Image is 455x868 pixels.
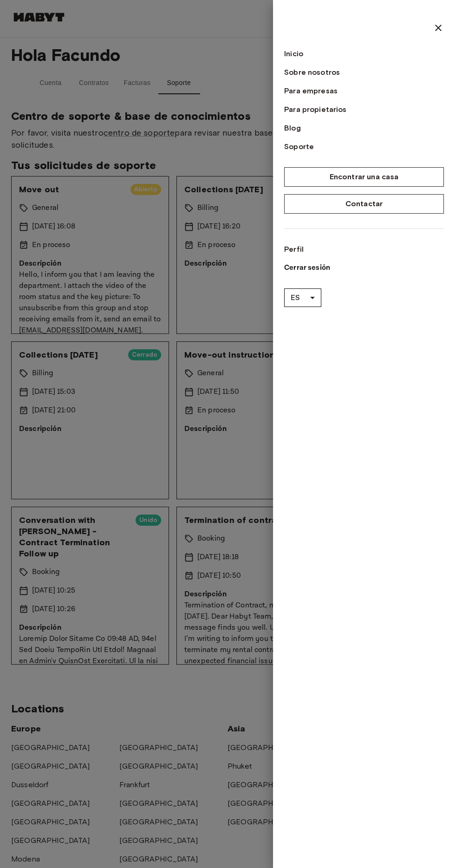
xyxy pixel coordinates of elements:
a: Encontrar una casa [284,167,444,187]
a: Para propietarios [284,104,444,115]
div: ES [284,285,321,311]
a: Para empresas [284,85,444,97]
a: Blog [284,123,444,134]
a: Perfil [284,244,444,255]
a: Sobre nosotros [284,67,444,78]
p: Cerrar sesión [284,262,444,274]
a: Inicio [284,48,444,59]
a: Contactar [284,194,444,214]
a: Soporte [284,141,444,152]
